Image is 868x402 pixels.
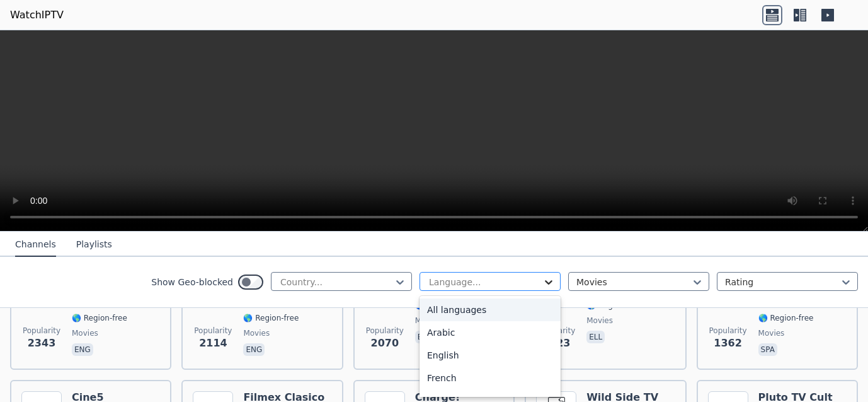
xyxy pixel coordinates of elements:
p: eng [415,331,437,343]
span: movies [415,316,442,326]
span: Popularity [23,326,60,336]
p: ell [586,331,605,343]
span: 2114 [199,336,227,351]
span: 🌎 Region-free [758,313,814,323]
span: 🌎 Region-free [243,313,299,323]
div: Arabic [420,321,561,344]
div: French [420,367,561,389]
button: Channels [15,233,56,257]
span: Popularity [709,326,747,336]
a: WatchIPTV [10,8,64,23]
span: 🌎 Region-free [72,313,127,323]
div: English [420,344,561,367]
span: movies [586,316,613,326]
span: movies [72,328,98,338]
div: All languages [420,299,561,321]
span: Popularity [194,326,232,336]
span: 2343 [28,336,56,351]
span: movies [758,328,785,338]
p: eng [72,343,93,356]
span: 1362 [714,336,742,351]
p: spa [758,343,777,356]
span: Popularity [366,326,404,336]
p: eng [243,343,265,356]
span: movies [243,328,270,338]
label: Show Geo-blocked [151,276,233,288]
button: Playlists [76,233,112,257]
span: 2070 [371,336,399,351]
